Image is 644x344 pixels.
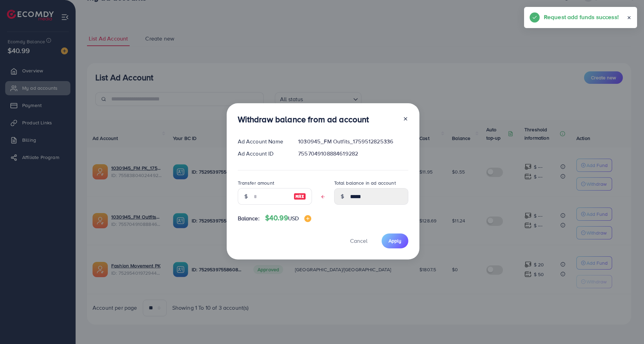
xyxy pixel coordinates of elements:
[304,215,311,222] img: image
[294,192,306,201] img: image
[615,313,639,339] iframe: Chat
[265,214,311,222] h4: $40.99
[334,179,396,186] label: Total balance in ad account
[350,237,367,245] span: Cancel
[232,150,293,158] div: Ad Account ID
[389,237,401,244] span: Apply
[382,233,408,248] button: Apply
[238,179,274,186] label: Transfer amount
[238,114,369,124] h3: Withdraw balance from ad account
[341,233,376,248] button: Cancel
[238,214,260,222] span: Balance:
[293,138,414,145] div: 1030945_FM Outfits_1759512825336
[288,214,299,222] span: USD
[293,150,414,158] div: 7557049108884619282
[232,138,293,145] div: Ad Account Name
[544,12,619,21] h5: Request add funds success!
